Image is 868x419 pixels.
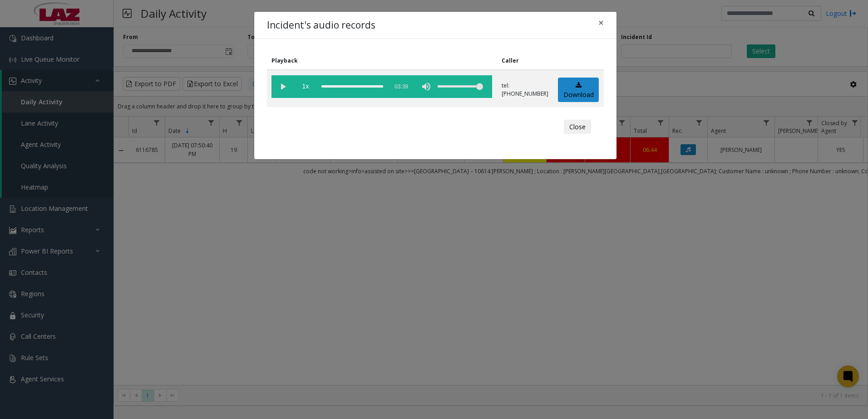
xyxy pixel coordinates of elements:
span: playback speed button [294,75,317,98]
a: Download [558,78,599,102]
h4: Incident's audio records [267,18,375,33]
div: volume level [438,75,483,98]
div: scrub bar [321,75,383,98]
th: Playback [267,52,497,70]
th: Caller [497,52,553,70]
p: tel:[PHONE_NUMBER] [502,82,548,98]
button: Close [592,12,610,34]
button: Close [564,120,591,134]
span: × [598,16,604,29]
